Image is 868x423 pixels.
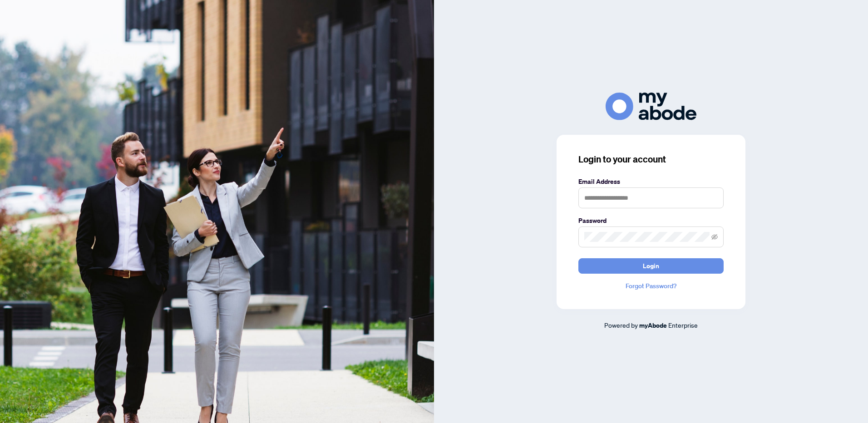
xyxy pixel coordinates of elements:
span: Powered by [604,321,638,329]
button: Login [578,258,724,274]
span: Enterprise [668,321,698,329]
span: eye-invisible [711,234,718,240]
span: Login [643,259,659,273]
a: myAbode [639,320,667,330]
label: Email Address [578,177,724,187]
label: Password [578,216,724,226]
a: Forgot Password? [578,281,724,291]
img: ma-logo [606,93,696,120]
h3: Login to your account [578,153,724,166]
